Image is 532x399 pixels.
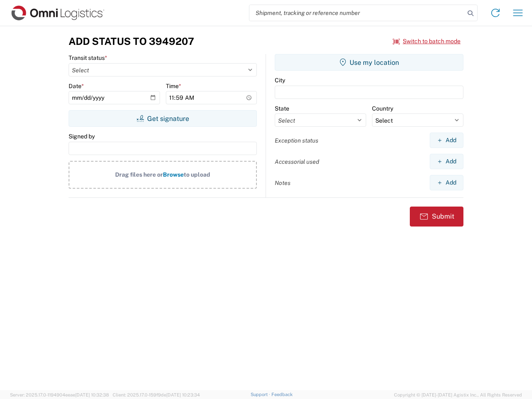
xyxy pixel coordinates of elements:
[275,158,319,165] label: Accessorial used
[184,171,210,178] span: to upload
[163,171,184,178] span: Browse
[275,179,291,187] label: Notes
[430,133,463,148] button: Add
[69,110,257,127] button: Get signature
[10,392,109,397] span: Server: 2025.17.0-1194904eeae
[251,392,271,397] a: Support
[275,54,463,71] button: Use my location
[69,82,84,90] label: Date
[113,392,200,397] span: Client: 2025.17.0-159f9de
[115,171,163,178] span: Drag files here or
[394,391,522,399] span: Copyright © [DATE]-[DATE] Agistix Inc., All Rights Reserved
[69,54,107,62] label: Transit status
[166,82,181,90] label: Time
[410,207,463,227] button: Submit
[275,137,318,144] label: Exception status
[372,105,393,112] label: Country
[275,76,285,84] label: City
[166,392,200,397] span: [DATE] 10:23:34
[69,133,95,140] label: Signed by
[393,34,461,48] button: Switch to batch mode
[430,175,463,190] button: Add
[69,35,194,47] h3: Add Status to 3949207
[430,154,463,169] button: Add
[275,105,289,112] label: State
[249,5,465,21] input: Shipment, tracking or reference number
[271,392,293,397] a: Feedback
[75,392,109,397] span: [DATE] 10:32:38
